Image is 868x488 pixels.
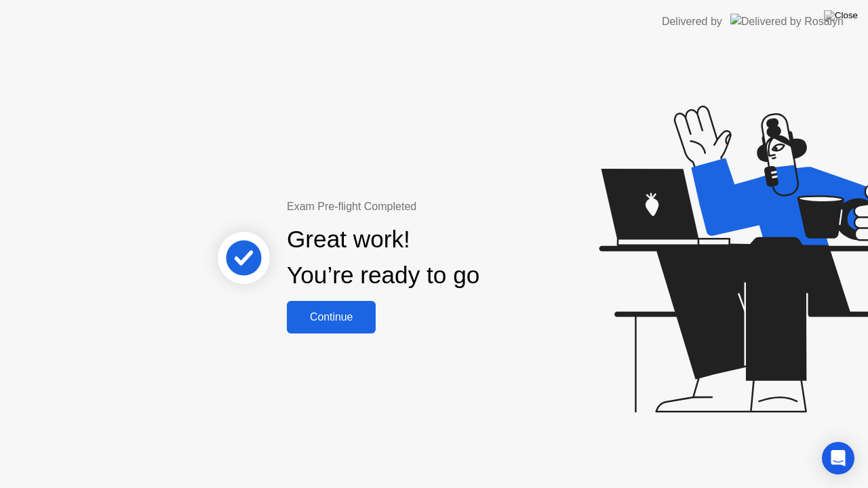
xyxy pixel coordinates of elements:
div: Exam Pre-flight Completed [287,199,567,215]
div: Continue [291,311,372,323]
img: Close [824,10,858,21]
div: Great work! You’re ready to go [287,222,479,293]
div: Open Intercom Messenger [822,442,854,474]
button: Continue [287,301,376,333]
div: Delivered by [662,14,722,30]
img: Delivered by Rosalyn [730,14,844,29]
